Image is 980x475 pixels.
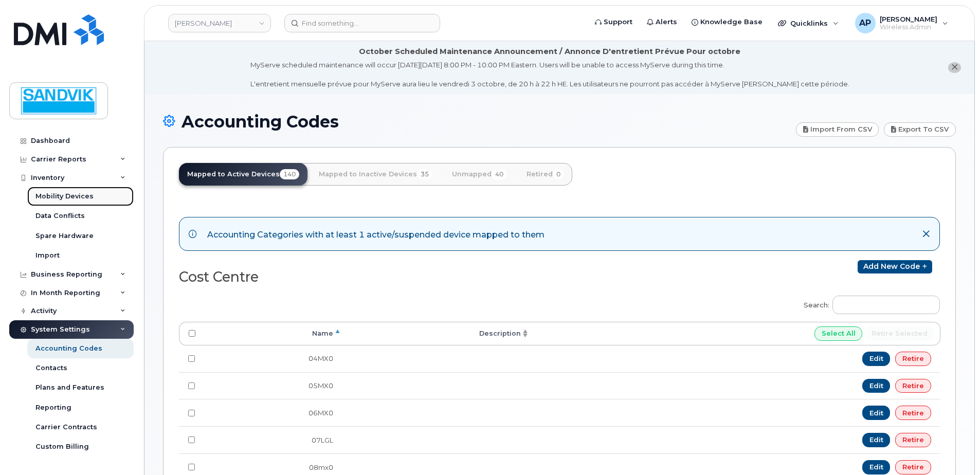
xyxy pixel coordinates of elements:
[884,122,956,137] a: Export to CSV
[250,60,849,89] div: MyServe scheduled maintenance will occur [DATE][DATE] 8:00 PM - 10:00 PM Eastern. Users will be u...
[205,399,342,426] td: 06MX0
[280,169,299,179] span: 140
[553,169,564,179] span: 0
[492,169,507,179] span: 40
[895,352,931,366] a: Retire
[948,62,961,73] button: close notification
[311,163,441,186] a: Mapped to Inactive Devices
[417,169,432,179] span: 35
[862,379,891,393] a: Edit
[895,460,931,474] a: Retire
[518,163,572,186] a: Retired
[359,46,740,57] div: October Scheduled Maintenance Announcement / Annonce D'entretient Prévue Pour octobre
[814,326,863,341] input: Select All
[862,406,891,420] a: Edit
[179,163,307,186] a: Mapped to Active Devices
[858,260,932,273] a: Add new code
[207,227,545,241] div: Accounting Categories with at least 1 active/suspended device mapped to them
[862,433,891,447] a: Edit
[862,352,891,366] a: Edit
[797,289,940,318] label: Search:
[342,322,531,345] th: Description: activate to sort column ascending
[832,296,940,314] input: Search:
[444,163,515,186] a: Unmapped
[163,113,791,131] h1: Accounting Codes
[205,345,342,372] td: 04MX0
[205,372,342,399] td: 05MX0
[205,426,342,453] td: 07LGL
[895,433,931,447] a: Retire
[205,322,342,345] th: Name: activate to sort column descending
[862,460,891,474] a: Edit
[895,379,931,393] a: Retire
[179,269,551,285] h2: Cost Centre
[895,406,931,420] a: Retire
[796,122,879,137] a: Import from CSV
